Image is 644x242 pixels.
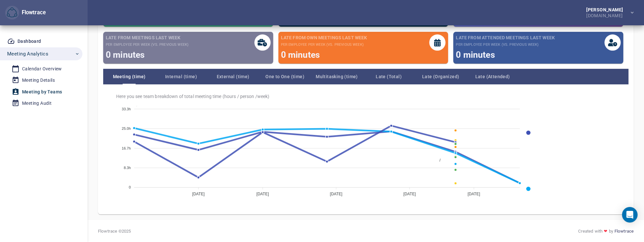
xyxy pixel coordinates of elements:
[259,73,311,80] span: One to One (time)
[281,50,320,60] span: 0 minutes
[256,192,269,196] tspan: [DATE]
[106,42,188,47] small: per employee per week (vs. previous week)
[609,228,613,234] span: by
[98,228,131,234] span: Flowtrace © 2025
[281,34,367,41] span: Late from own meetings last week
[106,50,145,60] span: 0 minutes
[22,76,55,84] div: Meeting Details
[622,207,638,223] div: Open Intercom Messenger
[22,65,62,73] div: Calendar Overview
[122,127,131,130] tspan: 25.0h
[330,192,343,196] tspan: [DATE]
[311,73,363,80] span: Multitasking (time)
[586,7,626,12] div: [PERSON_NAME]
[5,6,46,20] div: Flowtrace
[19,9,46,17] div: Flowtrace
[576,6,639,20] button: [PERSON_NAME][DOMAIN_NAME]
[129,186,131,189] tspan: 0
[602,228,609,234] span: ❤
[586,12,626,18] div: [DOMAIN_NAME]
[116,93,621,99] span: Here you see team breakdown of total meeting time (hours / person / week )
[122,107,131,111] tspan: 33.3h
[106,34,188,41] span: Late from meetings last week
[468,192,480,196] tspan: [DATE]
[192,192,205,196] tspan: [DATE]
[456,34,555,41] span: Late from attended meetings last week
[18,37,41,45] div: Dashboard
[456,50,495,60] span: 0 minutes
[5,6,19,20] button: Flowtrace
[467,73,518,80] span: Late (Attended)
[122,146,131,150] tspan: 16.7h
[22,88,62,96] div: Meeting by Teams
[403,192,416,196] tspan: [DATE]
[434,158,440,163] span: /
[7,50,48,58] span: Meeting Analytics
[415,73,467,80] span: Late (Organized)
[7,7,17,18] img: Flowtrace
[103,73,155,80] span: Meeting (time)
[578,228,634,234] div: Created with
[124,166,131,170] tspan: 8.3h
[363,73,415,80] span: Late (Total)
[155,73,207,80] span: Internal (time)
[456,42,555,47] small: per employee per week (vs. previous week)
[281,42,367,47] small: per employee per week (vs. previous week)
[22,99,52,107] div: Meeting Audit
[207,73,259,80] span: External (time)
[614,228,634,234] a: Flowtrace
[103,69,628,84] div: Team breakdown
